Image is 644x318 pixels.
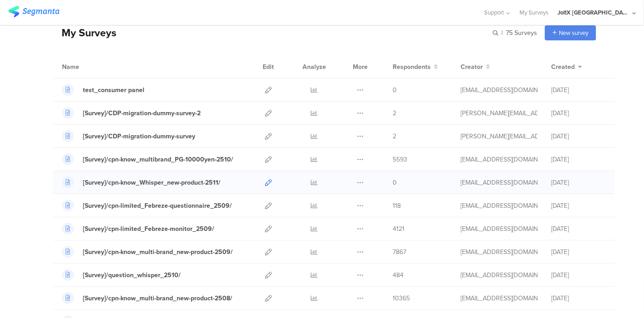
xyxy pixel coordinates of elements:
span: 0 [393,178,397,187]
div: [Survey]/cpn-know_Whisper_new-product-2511/ [83,178,221,187]
img: segmanta logo [8,6,59,17]
button: Respondents [393,62,438,72]
div: kumai.ik@pg.com [461,247,538,257]
a: [Survey]/cpn-know_multi-brand_new-product-2509/ [62,246,233,258]
div: Edit [259,55,278,78]
div: kumai.ik@pg.com [461,155,538,164]
div: [Survey]/question_whisper_2510/ [83,270,181,280]
div: [Survey]/cpn-know_multibrand_PG-10000yen-2510/ [83,155,233,164]
a: [Survey]/cpn-limited_Febreze-monitor_2509/ [62,223,214,235]
div: kumai.ik@pg.com [461,85,538,95]
a: [Survey]/cpn-know_multibrand_PG-10000yen-2510/ [62,153,233,165]
span: Creator [461,62,483,72]
div: [Survey]/cpn-limited_Febreze-monitor_2509/ [83,224,214,234]
div: [Survey]/cpn-know_multi-brand_new-product-2508/ [83,294,232,303]
div: [DATE] [551,224,606,234]
span: Created [551,62,575,72]
span: 2 [393,108,396,118]
div: test_consumer panel [83,85,144,95]
div: kumai.ik@pg.com [461,294,538,303]
span: | [500,28,504,38]
div: praharaj.sp.1@pg.com [461,132,538,141]
div: [DATE] [551,132,606,141]
div: [DATE] [551,294,606,303]
span: 0 [393,85,397,95]
div: My Surveys [53,25,116,40]
div: Name [62,62,116,72]
a: [Survey]/cpn-know_Whisper_new-product-2511/ [62,176,221,188]
span: 118 [393,201,401,210]
div: [DATE] [551,108,606,118]
div: [DATE] [551,247,606,257]
div: [Survey]/CDP-migration-dummy-survey-2 [83,108,201,118]
div: [Survey]/cpn-limited_Febreze-questionnaire_2509/ [83,201,232,210]
a: [Survey]/CDP-migration-dummy-survey [62,130,195,142]
span: 5593 [393,155,407,164]
div: [DATE] [551,85,606,95]
div: [DATE] [551,270,606,280]
div: [DATE] [551,201,606,210]
a: [Survey]/question_whisper_2510/ [62,269,181,281]
div: [Survey]/cpn-know_multi-brand_new-product-2509/ [83,247,233,257]
div: praharaj.sp.1@pg.com [461,108,538,118]
button: Creator [461,62,490,72]
div: kumai.ik@pg.com [461,178,538,187]
span: 75 Surveys [506,28,537,38]
span: Respondents [393,62,431,72]
button: Created [551,62,582,72]
div: [DATE] [551,178,606,187]
span: Support [485,8,505,17]
span: 484 [393,270,404,280]
div: JoltX [GEOGRAPHIC_DATA] [557,8,630,17]
div: [DATE] [551,155,606,164]
div: kumai.ik@pg.com [461,201,538,210]
span: New survey [559,29,588,37]
span: 10365 [393,294,410,303]
span: 7867 [393,247,406,257]
div: kumai.ik@pg.com [461,270,538,280]
span: 4121 [393,224,404,234]
a: [Survey]/cpn-know_multi-brand_new-product-2508/ [62,292,232,304]
div: [Survey]/CDP-migration-dummy-survey [83,132,195,141]
a: test_consumer panel [62,84,144,96]
a: [Survey]/cpn-limited_Febreze-questionnaire_2509/ [62,200,232,211]
div: More [351,55,370,78]
a: [Survey]/CDP-migration-dummy-survey-2 [62,107,201,119]
div: Analyze [301,55,328,78]
div: kumai.ik@pg.com [461,224,538,234]
span: 2 [393,132,396,141]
